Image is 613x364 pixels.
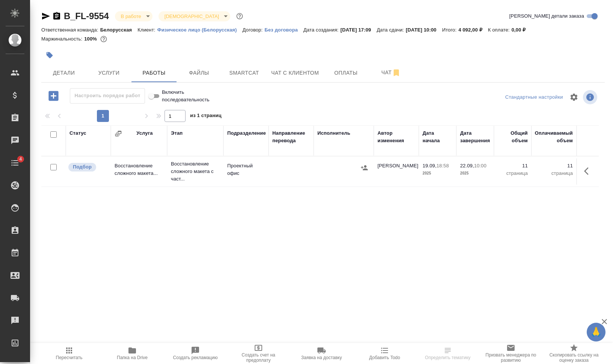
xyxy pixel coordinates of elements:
span: [PERSON_NAME] детали заказа [509,12,584,20]
div: Подразделение [227,129,266,137]
button: Назначить [359,162,370,173]
p: К оплате: [488,27,512,33]
div: Исполнитель [317,129,350,137]
a: Без договора [264,26,303,33]
span: Посмотреть информацию [583,90,599,104]
span: Оплаты [328,68,364,78]
span: Детали [46,68,82,78]
div: В работе [115,11,152,21]
p: [DATE] 17:09 [340,27,377,33]
td: Восстановление сложного макета... [111,158,167,185]
p: Белорусская [100,27,138,33]
div: Дата начала [423,129,453,144]
a: B_FL-9554 [64,11,109,21]
p: 19.09, [423,163,436,168]
div: Статус [69,129,86,137]
span: Настроить таблицу [565,88,583,106]
div: Дата завершения [460,129,490,144]
button: Добавить работу [43,88,64,104]
a: 4 [2,153,28,172]
button: [DEMOGRAPHIC_DATA] [162,13,221,20]
button: 0.00 RUB; [99,34,109,44]
div: Можно подбирать исполнителей [68,162,107,172]
p: [DATE] 10:00 [406,27,442,33]
svg: Отписаться [392,68,401,77]
p: Ответственная команда: [41,27,100,33]
div: Общий объем [498,129,528,144]
button: Скопировать ссылку для ЯМессенджера [41,12,50,21]
span: 🙏 [590,324,602,340]
p: страница [498,170,528,177]
p: 2025 [460,170,490,177]
p: Клиент: [137,27,157,33]
p: Подбор [73,163,92,171]
p: Дата создания: [303,27,340,33]
button: Сгруппировать [115,130,122,137]
span: Включить последовательность [162,89,220,104]
span: 4 [15,155,26,163]
p: 4 092,00 ₽ [458,27,488,33]
p: Физическое лицо (Белорусская) [157,27,242,33]
div: Оплачиваемый объем [535,129,573,144]
p: 11 [498,162,528,170]
span: Файлы [181,68,217,78]
p: 10:00 [474,163,486,168]
p: страница [535,170,573,177]
p: Без договора [264,27,303,33]
p: 100% [84,36,99,42]
p: Дата сдачи: [377,27,406,33]
div: Направление перевода [272,129,310,144]
span: Чат с клиентом [271,68,319,78]
button: Доп статусы указывают на важность/срочность заказа [235,11,245,21]
td: [PERSON_NAME] [374,158,419,185]
p: Итого: [442,27,458,33]
p: 22.09, [460,163,474,168]
button: Добавить тэг [41,47,58,63]
div: В работе [159,11,230,21]
button: В работе [119,13,143,20]
p: Договор: [243,27,265,33]
div: Автор изменения [377,129,415,144]
div: Услуга [136,129,152,137]
a: Физическое лицо (Белорусская) [157,26,242,33]
p: 2025 [423,170,453,177]
span: Чат [373,68,409,77]
div: Этап [171,129,183,137]
td: Проектный офис [223,158,269,185]
p: Маржинальность: [41,36,84,42]
p: 11 [535,162,573,170]
button: 🙏 [587,323,605,341]
p: 18:58 [436,163,449,168]
span: Работы [136,68,172,78]
div: split button [503,92,565,103]
p: Восстановление сложного макета с част... [171,160,220,183]
span: из 1 страниц [190,111,222,122]
button: Здесь прячутся важные кнопки [580,162,598,180]
span: Smartcat [226,68,262,78]
button: Скопировать ссылку [52,12,61,21]
p: 0,00 ₽ [512,27,531,33]
span: Услуги [91,68,127,78]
